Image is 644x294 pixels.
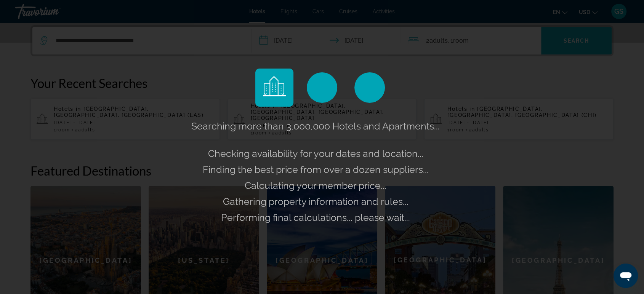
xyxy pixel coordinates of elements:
[221,212,410,223] span: Performing final calculations... please wait...
[191,120,440,132] span: Searching more than 3,000,000 Hotels and Apartments...
[614,264,638,288] iframe: Button to launch messaging window
[208,148,423,159] span: Checking availability for your dates and location...
[223,196,409,207] span: Gathering property information and rules...
[245,180,386,191] span: Calculating your member price...
[203,164,429,175] span: Finding the best price from over a dozen suppliers...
